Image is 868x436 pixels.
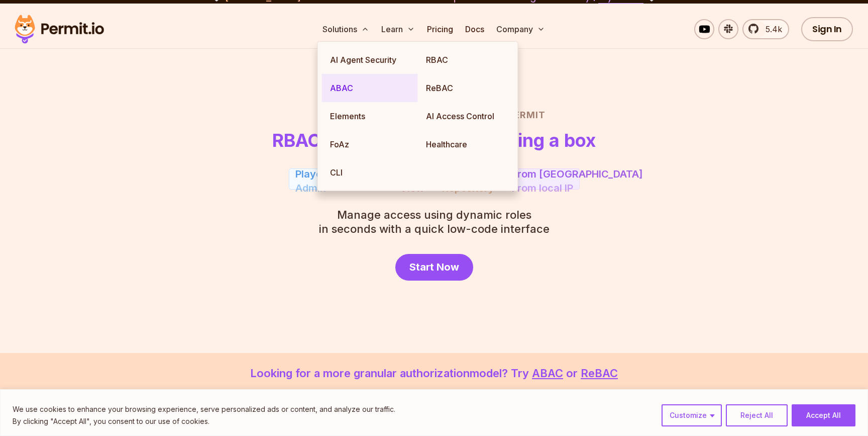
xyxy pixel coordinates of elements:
[319,208,550,236] p: in seconds with a quick low-code interface
[532,367,563,380] a: ABAC
[461,19,488,39] a: Docs
[322,158,418,187] a: CLI
[792,404,855,426] button: Accept All
[322,46,418,74] a: AI Agent Security
[13,403,395,415] p: We use cookies to enhance your browsing experience, serve personalized ads or content, and analyz...
[418,74,514,102] a: ReBAC
[759,23,782,35] span: 5.4k
[82,108,786,122] h2: Role Based Access Control
[395,254,473,281] a: Start Now
[322,102,418,130] a: Elements
[295,167,326,181] div: Player
[581,367,618,380] a: ReBAC
[418,46,514,74] a: RBAC
[492,19,549,39] button: Company
[512,167,643,181] div: From [GEOGRAPHIC_DATA]
[418,102,514,130] a: AI Access Control
[322,130,418,158] a: FoAz
[24,365,844,382] p: Looking for a more granular authorization model? Try or
[726,404,788,426] button: Reject All
[662,404,722,426] button: Customize
[377,19,419,39] button: Learn
[442,181,494,195] div: Repository
[418,130,514,158] a: Healthcare
[512,181,573,195] div: From local IP
[322,74,418,102] a: ABAC
[272,130,596,150] h1: RBAC now as easy as checking a box
[801,17,853,41] a: Sign In
[423,19,457,39] a: Pricing
[400,181,424,195] div: View
[318,19,373,39] button: Solutions
[409,260,459,274] span: Start Now
[10,12,108,46] img: Permit logo
[295,181,326,195] div: Admin
[742,19,789,39] a: 5.4k
[13,415,395,427] p: By clicking "Accept All", you consent to our use of cookies.
[319,208,550,222] span: Manage access using dynamic roles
